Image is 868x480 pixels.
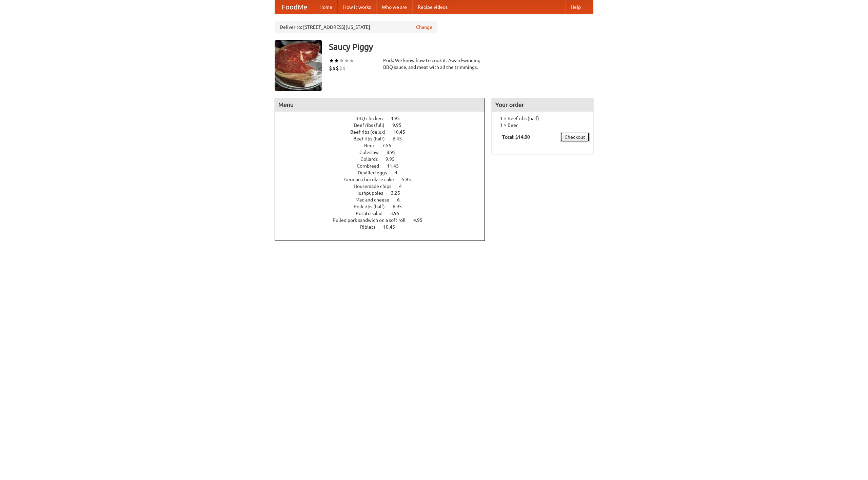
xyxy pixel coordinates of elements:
span: 8.95 [387,150,402,155]
span: Beef ribs (half) [353,136,392,141]
h4: Your order [492,98,593,112]
li: ★ [344,57,349,64]
span: Pulled pork sandwich on a soft roll [333,217,412,223]
a: Beef ribs (delux) 10.45 [350,129,418,135]
a: FoodMe [275,0,314,14]
span: 10.45 [393,129,412,135]
a: Devilled eggs 4 [358,170,410,175]
span: Beer [364,143,381,148]
span: Housemade chips [354,184,398,189]
a: Pork ribs (half) 6.95 [354,204,414,209]
span: 5.95 [402,177,418,182]
span: Coleslaw [359,150,386,155]
li: $ [336,64,339,72]
li: ★ [349,57,354,64]
span: 4.95 [391,116,407,121]
a: Recipe videos [412,0,453,14]
span: 4 [399,184,409,189]
a: Help [565,0,586,14]
a: Mac and cheese 6 [355,197,412,203]
a: Change [416,24,432,31]
span: Beef ribs (full) [354,122,391,128]
span: 9.95 [392,122,408,128]
li: ★ [334,57,339,64]
li: ★ [329,57,334,64]
span: 11.45 [387,163,406,169]
a: German chocolate cake 5.95 [344,177,423,182]
li: $ [332,64,336,72]
div: Pork. We know how to cook it. Award-winning BBQ sauce, and meat with all the trimmings. [383,57,485,71]
span: 9.95 [386,156,401,162]
span: German chocolate cake [344,177,401,182]
span: 6 [397,197,407,203]
span: 4.95 [413,217,429,223]
a: Riblets 10.45 [360,224,408,230]
li: 1 × Beef ribs (half) [495,115,590,122]
a: Hushpuppies 3.25 [355,190,413,196]
li: $ [329,64,332,72]
span: Mac and cheese [355,197,396,203]
b: Total: $14.00 [502,134,530,140]
a: Checkout [560,132,590,142]
span: Potato salad [356,211,389,216]
span: BBQ chicken [355,116,390,121]
span: 10.45 [383,224,402,230]
li: ★ [339,57,344,64]
span: Beef ribs (delux) [350,129,392,135]
span: Collards [360,156,384,162]
img: angular.jpg [275,40,322,91]
span: 7.55 [382,143,398,148]
a: How it works [338,0,376,14]
a: Cornbread 11.45 [357,163,411,169]
span: Cornbread [357,163,386,169]
a: Beer 7.55 [364,143,404,148]
h3: Saucy Piggy [329,40,593,54]
a: Pulled pork sandwich on a soft roll 4.95 [333,217,435,223]
span: 6.45 [393,136,409,141]
div: Deliver to: [STREET_ADDRESS][US_STATE] [275,21,437,33]
li: 1 × Beer [495,122,590,129]
span: Riblets [360,224,382,230]
a: Housemade chips 4 [354,184,414,189]
li: $ [342,64,346,72]
span: 3.25 [391,190,407,196]
span: Pork ribs (half) [354,204,392,209]
a: BBQ chicken 4.95 [355,116,412,121]
a: Beef ribs (full) 9.95 [354,122,414,128]
a: Potato salad 3.95 [356,211,412,216]
a: Beef ribs (half) 6.45 [353,136,414,141]
h4: Menu [275,98,485,112]
a: Who we are [376,0,412,14]
span: 6.95 [393,204,409,209]
a: Coleslaw 8.95 [359,150,408,155]
span: Hushpuppies [355,190,390,196]
span: 3.95 [390,211,406,216]
span: 4 [395,170,404,175]
a: Collards 9.95 [360,156,407,162]
li: $ [339,64,342,72]
span: Devilled eggs [358,170,394,175]
a: Home [314,0,338,14]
